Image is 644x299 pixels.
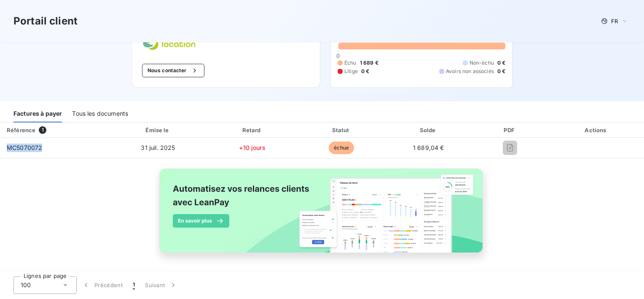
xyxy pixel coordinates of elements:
[361,68,369,75] span: 0 €
[473,126,547,134] div: PDF
[133,281,135,289] span: 1
[7,144,42,151] span: MC5070072
[497,68,505,75] span: 0 €
[77,276,128,294] button: Précédent
[336,52,340,59] span: 0
[110,126,205,134] div: Émise le
[329,141,354,154] span: échue
[128,276,140,294] button: 1
[239,144,265,151] span: +10 jours
[299,126,384,134] div: Statut
[72,105,128,122] div: Tous les documents
[470,59,494,67] span: Non-échu
[550,126,642,134] div: Actions
[142,35,196,50] img: Company logo
[209,126,296,134] div: Retard
[611,18,618,24] span: FR
[13,14,78,29] h3: Portail client
[39,126,46,134] span: 1
[13,105,62,122] div: Factures à payer
[152,163,492,267] img: banner
[344,68,358,75] span: Litige
[360,59,378,67] span: 1 689 €
[140,276,182,294] button: Suivant
[413,144,444,151] span: 1 689,04 €
[497,59,505,67] span: 0 €
[446,68,494,75] span: Avoirs non associés
[21,281,31,289] span: 100
[387,126,470,134] div: Solde
[344,59,357,67] span: Échu
[7,127,35,133] div: Référence
[141,144,175,151] span: 31 juil. 2025
[142,64,204,77] button: Nous contacter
